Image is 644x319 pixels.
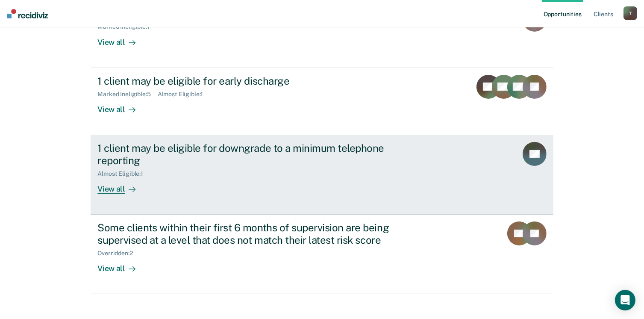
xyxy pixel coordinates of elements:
img: Recidiviz [7,9,48,18]
div: 1 client may be eligible for early discharge [97,75,397,87]
div: Marked Ineligible : 5 [97,91,157,98]
button: T [623,6,637,20]
div: View all [97,177,145,194]
div: View all [97,30,145,47]
a: 1 client may be eligible for downgrade to a minimum telephone reportingAlmost Eligible:1View all [91,135,553,215]
a: 1 client may be eligible for early dischargeMarked Ineligible:5Almost Eligible:1View all [91,68,553,135]
div: View all [97,257,145,273]
div: Some clients within their first 6 months of supervision are being supervised at a level that does... [97,222,397,246]
a: Some clients within their first 6 months of supervision are being supervised at a level that does... [91,215,553,294]
div: 1 client may be eligible for downgrade to a minimum telephone reporting [97,142,397,167]
div: Almost Eligible : 1 [97,170,150,177]
div: Overridden : 2 [97,250,139,257]
div: View all [97,97,145,114]
div: Almost Eligible : 1 [158,91,210,98]
a: Some clients may be eligible for a supervision level downgradeMarked Ineligible:1View all [91,0,553,68]
div: Open Intercom Messenger [615,290,635,310]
